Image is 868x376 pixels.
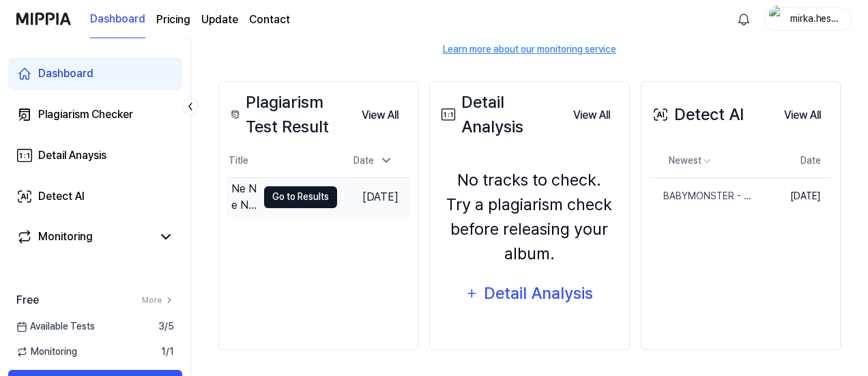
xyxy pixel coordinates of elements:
div: Detail Analysis [483,280,594,306]
a: BABYMONSTER - ‘FOREVER’ M⧸V [650,178,753,214]
div: Detail Anaysis [38,147,106,164]
span: Available Tests [16,319,95,334]
a: Update [201,12,238,28]
div: Plagiarism Test Result [227,90,351,139]
a: View All [773,101,832,129]
td: [DATE] [337,177,409,216]
span: 1 / 1 [161,345,174,359]
span: Free [16,292,39,308]
div: Date [348,149,399,172]
div: mirka.hesova [790,11,843,26]
a: Learn more about our monitoring service [443,42,616,57]
a: Plagiarism Checker [8,98,182,131]
button: Go to Results [264,186,337,208]
a: Dashboard [90,1,145,38]
span: Monitoring [16,345,77,359]
button: Detail Analysis [457,277,603,310]
div: Ne Ne Ne - Adelka demo [231,181,257,214]
div: Plagiarism Checker [38,106,133,123]
a: Contact [249,12,290,28]
button: View All [562,102,621,129]
th: Date [753,145,832,177]
img: 알림 [736,11,752,27]
div: Dashboard [38,66,93,82]
a: More [142,294,174,306]
div: No tracks to check. Try a plagiarism check before releasing your album. [438,168,620,266]
a: View All [562,101,621,129]
a: Dashboard [8,57,182,90]
a: Detail Anaysis [8,139,182,172]
a: Pricing [156,12,190,28]
button: profilemirka.hesova [764,8,852,31]
button: View All [773,102,832,129]
div: Detail Analysis [438,90,562,139]
div: BABYMONSTER - ‘FOREVER’ M⧸V [650,189,753,203]
td: [DATE] [753,177,832,214]
div: Detect AI [38,188,85,205]
div: Detect AI [650,102,744,127]
img: profile [769,5,785,33]
div: Monitoring [38,229,93,245]
button: View All [351,102,409,129]
th: Title [227,145,337,177]
span: 3 / 5 [158,319,174,334]
a: Detect AI [8,180,182,213]
a: Monitoring [16,229,152,245]
a: View All [351,101,409,129]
